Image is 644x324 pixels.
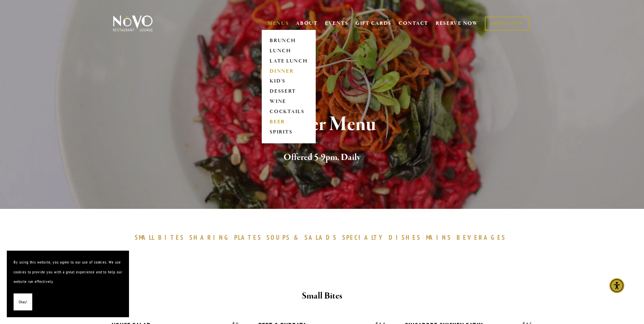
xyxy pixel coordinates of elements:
[399,17,428,30] a: CONTACT
[457,233,506,241] span: BEVERAGES
[268,97,310,107] a: WINE
[325,20,348,27] a: EVENTS
[266,233,340,241] a: SOUPS&SALADS
[342,233,424,241] a: SPECIALTYDISHES
[268,76,310,87] a: KID'S
[189,233,265,241] a: SHARINGPLATES
[14,257,122,287] p: By using this website, you agree to our use of cookies. We use cookies to provide you with a grea...
[302,290,342,302] strong: Small Bites
[7,251,129,317] section: Cookie banner
[268,107,310,117] a: COCKTAILS
[268,20,289,27] a: MENUS
[426,233,455,241] a: MAINS
[426,233,452,241] span: MAINS
[158,233,184,241] span: BITES
[457,233,510,241] a: BEVERAGES
[342,233,386,241] span: SPECIALTY
[389,233,421,241] span: DISHES
[296,20,318,27] a: ABOUT
[124,113,520,136] h1: Dinner Menu
[135,233,188,241] a: SMALLBITES
[19,297,27,307] span: Okay!
[305,233,337,241] span: SALADS
[124,150,520,165] h2: Offered 5-9pm, Daily
[609,278,624,293] div: Accessibility Menu
[135,233,155,241] span: SMALL
[268,36,310,46] a: BRUNCH
[268,66,310,76] a: DINNER
[234,233,262,241] span: PLATES
[355,17,391,30] a: GIFT CARDS
[436,17,478,30] a: RESERVE NOW
[268,87,310,97] a: DESSERT
[266,233,290,241] span: SOUPS
[268,56,310,66] a: LATE LUNCH
[268,46,310,56] a: LUNCH
[294,233,301,241] span: &
[268,127,310,138] a: SPIRITS
[112,15,154,32] img: Novo Restaurant &amp; Lounge
[189,233,231,241] span: SHARING
[14,293,32,311] button: Okay!
[485,17,529,31] a: ORDER NOW
[268,117,310,127] a: BEER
